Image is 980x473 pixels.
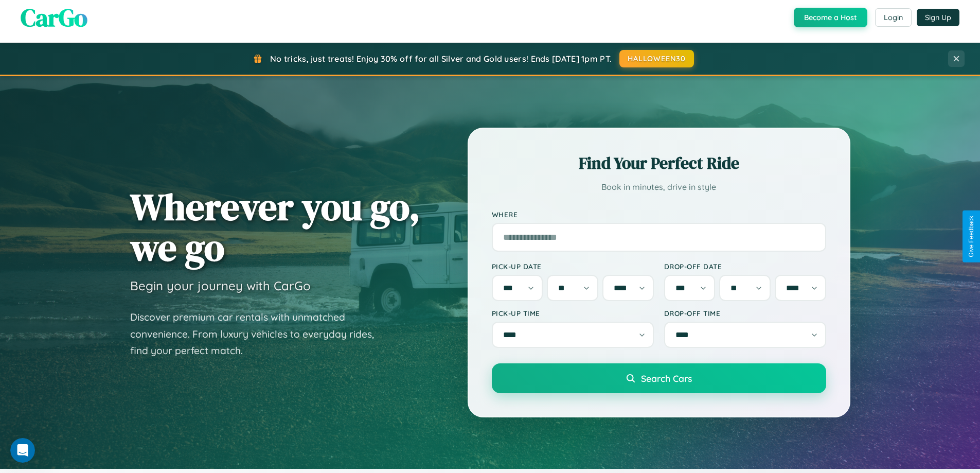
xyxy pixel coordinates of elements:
div: Give Feedback [968,216,975,257]
h3: Begin your journey with CarGo [130,278,311,293]
label: Drop-off Date [664,262,826,271]
p: Discover premium car rentals with unmatched convenience. From luxury vehicles to everyday rides, ... [130,309,387,359]
button: Login [875,8,912,27]
iframe: Intercom live chat [10,438,35,463]
label: Drop-off Time [664,309,826,318]
button: Search Cars [492,363,826,393]
span: No tricks, just treats! Enjoy 30% off for all Silver and Gold users! Ends [DATE] 1pm PT. [270,54,612,64]
label: Pick-up Time [492,309,654,318]
div: Open Intercom Messenger [4,4,191,32]
p: Book in minutes, drive in style [492,180,826,195]
span: CarGo [21,1,87,34]
span: Search Cars [641,373,692,384]
label: Where [492,210,826,219]
button: Become a Host [794,8,867,27]
h1: Wherever you go, we go [130,186,420,268]
h2: Find Your Perfect Ride [492,152,826,174]
label: Pick-up Date [492,262,654,271]
button: HALLOWEEN30 [619,50,694,67]
button: Sign Up [917,9,959,26]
